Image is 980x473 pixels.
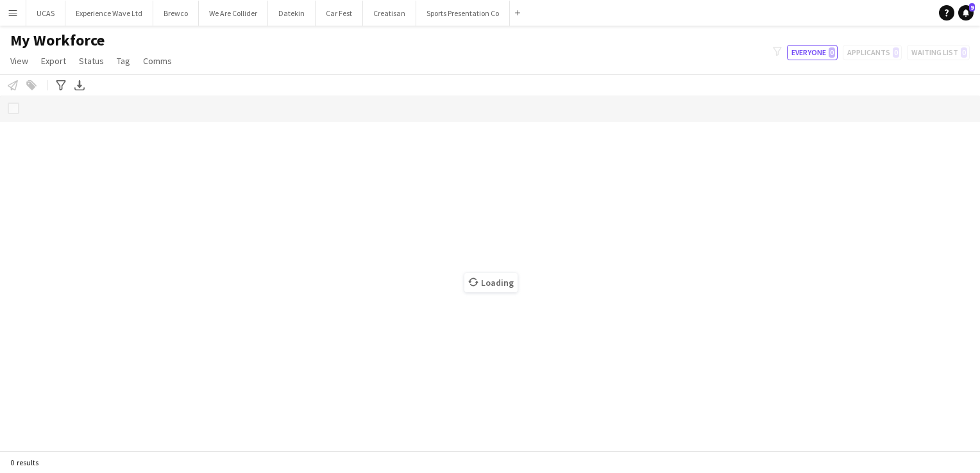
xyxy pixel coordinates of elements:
span: Status [79,55,104,67]
button: Car Fest [316,1,363,26]
a: View [5,53,33,69]
button: We Are Collider [199,1,268,26]
a: 9 [958,5,974,21]
button: UCAS [26,1,65,26]
app-action-btn: Export XLSX [72,78,87,93]
a: Comms [138,53,177,69]
button: Brewco [153,1,199,26]
span: 9 [969,3,975,12]
span: My Workforce [10,31,105,50]
a: Tag [112,53,135,69]
span: 0 [829,47,835,58]
button: Everyone0 [787,45,838,60]
app-action-btn: Advanced filters [53,78,69,93]
span: View [10,55,28,67]
button: Sports Presentation Co [416,1,510,26]
span: Loading [464,273,518,292]
button: Datekin [268,1,316,26]
span: Export [41,55,66,67]
span: Comms [143,55,172,67]
a: Export [36,53,71,69]
a: Status [74,53,109,69]
button: Creatisan [363,1,416,26]
span: Tag [117,55,130,67]
button: Experience Wave Ltd [65,1,153,26]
